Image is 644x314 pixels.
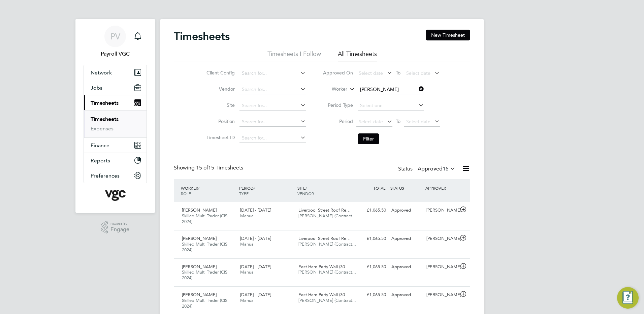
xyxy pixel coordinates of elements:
img: vgcgroup-logo-retina.png [105,190,126,201]
span: [PERSON_NAME] (Contract… [298,297,356,303]
label: Timesheet ID [204,134,235,140]
div: Showing [174,164,245,171]
span: Manual [240,269,255,275]
span: / [305,185,307,191]
span: Timesheets [91,100,119,106]
button: Jobs [84,80,147,95]
a: PVPayroll VGC [84,26,147,58]
label: Site [204,102,235,108]
span: Reports [91,157,110,164]
span: Liverpool Street Roof Re… [298,207,351,213]
label: Approved On [323,70,353,76]
span: East Ham Party Wall (30… [298,292,349,297]
button: New Timesheet [426,30,470,40]
div: [PERSON_NAME] [424,233,459,244]
span: Engage [110,227,129,232]
span: Select date [406,119,430,125]
button: Finance [84,138,147,153]
span: [PERSON_NAME] (Contract… [298,241,356,247]
span: / [254,185,255,191]
input: Search for... [358,85,424,94]
div: Status [398,164,457,174]
span: [DATE] - [DATE] [240,292,271,297]
span: To [394,68,402,77]
label: Approved [418,165,455,172]
span: [PERSON_NAME] [182,207,217,213]
span: To [394,117,402,126]
button: Engage Resource Center [617,287,639,309]
div: [PERSON_NAME] [424,205,459,216]
button: Network [84,65,147,80]
li: All Timesheets [338,50,377,62]
div: [PERSON_NAME] [424,289,459,301]
input: Search for... [239,101,306,111]
div: [PERSON_NAME] [424,261,459,273]
span: ROLE [181,191,191,196]
label: Client Config [204,70,235,76]
span: [PERSON_NAME] [182,235,217,241]
span: East Ham Party Wall (30… [298,264,349,270]
span: [PERSON_NAME] (Contract… [298,269,356,275]
span: / [198,185,199,191]
span: Manual [240,241,255,247]
input: Select one [358,101,424,111]
button: Filter [358,133,379,144]
span: [PERSON_NAME] (Contract… [298,213,356,219]
label: Worker [317,86,347,93]
span: [DATE] - [DATE] [240,264,271,270]
div: £1,065.50 [354,261,389,273]
a: Go to home page [84,190,147,201]
input: Search for... [239,133,306,143]
span: Preferences [91,172,120,179]
div: £1,065.50 [354,289,389,301]
span: Select date [359,70,383,76]
div: Approved [389,233,424,244]
input: Search for... [239,69,306,78]
span: Manual [240,213,255,219]
label: Position [204,118,235,124]
span: Select date [359,119,383,125]
span: 15 of [196,164,208,171]
button: Reports [84,153,147,168]
input: Search for... [239,85,306,94]
div: SITE [296,182,354,199]
div: APPROVER [424,182,459,194]
div: PERIOD [237,182,296,199]
span: [PERSON_NAME] [182,264,217,270]
div: £1,065.50 [354,205,389,216]
div: Approved [389,261,424,273]
label: Period Type [323,102,353,108]
div: £1,065.50 [354,233,389,244]
span: Skilled Multi Trader (CIS 2024) [182,297,227,309]
span: Finance [91,142,109,149]
span: Jobs [91,85,102,91]
span: TOTAL [373,185,385,191]
span: [DATE] - [DATE] [240,235,271,241]
span: [PERSON_NAME] [182,292,217,297]
nav: Main navigation [75,19,155,213]
span: TYPE [239,191,249,196]
span: PV [110,32,120,41]
span: Liverpool Street Roof Re… [298,235,351,241]
button: Timesheets [84,95,147,110]
div: Approved [389,289,424,301]
span: VENDOR [297,191,314,196]
li: Timesheets I Follow [267,50,321,62]
a: Timesheets [91,116,119,122]
span: Powered by [110,221,129,227]
span: Manual [240,297,255,303]
span: Skilled Multi Trader (CIS 2024) [182,269,227,281]
span: Select date [406,70,430,76]
button: Preferences [84,168,147,183]
span: Skilled Multi Trader (CIS 2024) [182,213,227,224]
div: Timesheets [84,110,147,137]
label: Period [323,118,353,124]
div: STATUS [389,182,424,194]
div: WORKER [179,182,237,199]
div: Approved [389,205,424,216]
input: Search for... [239,117,306,127]
a: Expenses [91,125,114,132]
span: 15 [443,165,449,172]
span: Payroll VGC [84,50,147,58]
span: [DATE] - [DATE] [240,207,271,213]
